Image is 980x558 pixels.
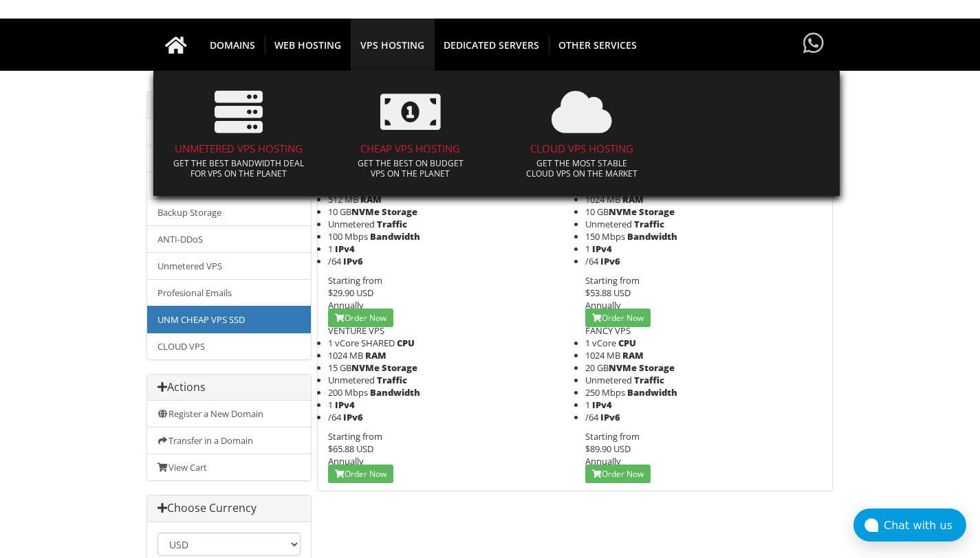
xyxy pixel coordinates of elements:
span: 1 [328,399,333,411]
a: Register a New Domain [147,401,311,427]
b: NVMe [351,205,380,218]
span: 10 GB [328,205,380,218]
h3: Choose Currency [157,502,301,515]
span: FANCY VPS [585,324,631,337]
span: 20 GB [585,361,637,374]
b: Traffic [634,374,664,386]
a: UNMETERED VPS HOSTING Get the best bandwidth dealfor VPS on the planet [157,78,322,189]
span: DEDICATED SERVERS [434,36,549,54]
a: CHEAP VPS HOSTING Get the best on budgetVPS on the planet [328,78,493,189]
b: IPv6 [343,411,363,423]
span: $53.88 USD [585,287,631,299]
b: RAM [622,193,644,205]
span: 1024 MB [328,349,363,361]
a: Bare metal servers [147,145,311,172]
span: /64 [328,255,341,267]
span: Unmetered [328,374,375,386]
span: 512 MB [328,193,358,205]
span: $89.90 USD [585,443,631,455]
span: 1 vCore SHARED [328,337,395,349]
div: Have questions? [800,19,827,69]
b: Traffic [634,218,664,230]
span: 1024 MB [585,349,620,361]
b: Storage [639,361,675,374]
b: Bandwidth [370,230,420,243]
span: $29.90 USD [328,287,373,299]
b: IPv4 [592,399,612,411]
b: Storage [382,205,417,218]
h3: Actions [157,381,301,394]
span: 200 Mbps [328,386,368,399]
a: Transfer in a Domain [147,427,311,454]
h4: CHEAP VPS HOSTING [335,143,486,155]
a: View Cart [147,454,311,480]
span: VPS HOSTING [351,36,434,54]
span: DOMAINS [200,36,265,54]
a: Order Now [328,465,393,483]
span: VENTURE VPS [328,324,384,337]
b: Bandwidth [627,230,677,243]
b: IPv6 [600,411,620,423]
b: IPv4 [592,243,612,255]
span: 150 Mbps [585,230,625,243]
span: Unmetered [585,374,632,386]
span: 100 Mbps [328,230,368,243]
a: DEDICATED SERVERS [434,19,549,71]
a: Order Now [585,465,651,483]
span: 15 GB [328,361,380,374]
h4: CLOUD VPS HOSTING [507,143,658,155]
span: OTHER SERVICES [549,36,646,54]
h4: UNMETERED VPS HOSTING [164,143,315,155]
span: Unmetered [585,218,632,230]
a: Unmetered VPS [147,252,311,280]
b: NVMe [609,361,637,374]
span: /64 [585,255,598,267]
div: Starting from Annually [328,274,565,311]
p: Get the best on budget VPS on the planet [335,158,486,179]
span: 1 [328,243,333,255]
a: Order Now [328,309,393,327]
a: UNM CHEAP VPS SSD [147,306,311,333]
span: 1 [585,399,590,411]
b: RAM [365,349,386,361]
a: Order Now [585,309,651,327]
span: 1 [585,243,590,255]
b: IPv4 [335,243,355,255]
b: Bandwidth [370,386,420,399]
p: Get the Most stable Cloud VPS on the market [507,158,658,179]
b: Traffic [377,218,407,230]
b: NVMe [351,361,380,374]
b: IPv6 [343,255,363,267]
a: Backup Storage [147,199,311,226]
b: NVMe [609,205,637,218]
a: VPS HOSTING [351,19,435,71]
a: CLOUD VPS [147,333,311,359]
b: CPU [397,337,415,349]
b: RAM [360,193,382,205]
a: CLOUD VPS HOSTING Get the Most stableCloud VPS on the market [500,78,665,189]
div: Starting from Annually [585,274,822,311]
span: 250 Mbps [585,386,625,399]
b: CPU [618,337,636,349]
a: DOMAINS [200,19,265,71]
b: Traffic [377,374,407,386]
span: 10 GB [585,205,637,218]
span: WEB HOSTING [265,36,351,54]
span: Unmetered [328,218,375,230]
b: Storage [639,205,675,218]
b: IPv6 [600,255,620,267]
a: OTHER SERVICES [549,19,646,71]
b: Bandwidth [627,386,677,399]
a: Profesional Emails [147,279,311,306]
b: Storage [382,361,417,374]
span: $65.88 USD [328,443,373,455]
div: Starting from Annually [585,430,822,467]
button: Chat with us [853,509,966,542]
div: Starting from Annually [328,430,565,467]
div: Chat with us [884,519,966,532]
b: RAM [622,349,644,361]
a: WEB HOSTING [265,19,351,71]
a: Go to homepage [151,19,201,71]
span: 1 vCore [585,337,616,349]
p: Get the best bandwidth deal for VPS on the planet [164,158,315,179]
